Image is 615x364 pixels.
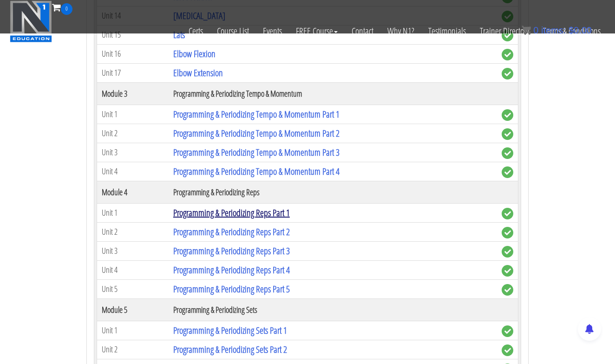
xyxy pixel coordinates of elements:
a: Programming & Periodizing Tempo & Momentum Part 4 [173,165,340,178]
span: complete [502,128,513,140]
td: Unit 2 [97,222,169,241]
td: Unit 3 [97,143,169,162]
a: Elbow Extension [173,66,223,79]
a: Programming & Periodizing Reps Part 5 [173,283,290,295]
a: Course List [210,15,256,47]
bdi: 0.00 [569,25,592,35]
td: Unit 1 [97,321,169,340]
a: Programming & Periodizing Reps Part 4 [173,264,290,276]
td: Unit 5 [97,279,169,298]
span: complete [502,49,513,60]
th: Programming & Periodizing Tempo & Momentum [169,82,497,105]
span: items: [541,25,566,35]
span: 0 [61,3,72,15]
a: Programming & Periodizing Tempo & Momentum Part 3 [173,146,340,159]
a: Programming & Periodizing Sets Part 2 [173,343,287,356]
img: icon11.png [522,26,531,35]
span: complete [502,109,513,121]
span: complete [502,344,513,356]
a: Programming & Periodizing Reps Part 3 [173,245,290,257]
td: Unit 4 [97,260,169,279]
td: Unit 3 [97,241,169,260]
a: Contact [345,15,380,47]
span: 0 [533,25,538,35]
span: complete [502,208,513,219]
span: complete [502,284,513,296]
a: FREE Course [289,15,345,47]
th: Module 3 [97,82,169,105]
span: complete [502,227,513,238]
a: Why N1? [380,15,421,47]
a: Terms & Conditions [536,15,608,47]
span: $ [569,25,574,35]
a: Programming & Periodizing Tempo & Momentum Part 2 [173,127,340,139]
td: Unit 4 [97,162,169,181]
span: complete [502,166,513,178]
th: Programming & Periodizing Sets [169,298,497,321]
span: complete [502,246,513,258]
th: Module 5 [97,298,169,321]
a: 0 items: $0.00 [522,25,592,35]
a: Events [256,15,289,47]
a: Programming & Periodizing Reps Part 1 [173,206,290,219]
td: Unit 1 [97,105,169,124]
span: complete [502,147,513,159]
th: Programming & Periodizing Reps [169,181,497,203]
span: complete [502,68,513,79]
a: Testimonials [421,15,473,47]
a: Programming & Periodizing Tempo & Momentum Part 1 [173,108,340,120]
a: Certs [182,15,210,47]
a: Trainer Directory [473,15,536,47]
td: Unit 1 [97,203,169,222]
th: Module 4 [97,181,169,203]
img: n1-education [10,0,52,42]
a: 0 [52,1,72,13]
span: complete [502,265,513,277]
span: complete [502,325,513,337]
td: Unit 2 [97,340,169,359]
td: Unit 2 [97,124,169,143]
a: Programming & Periodizing Reps Part 2 [173,225,290,238]
a: Elbow Flexion [173,47,216,60]
td: Unit 17 [97,63,169,82]
td: Unit 16 [97,44,169,63]
a: Programming & Periodizing Sets Part 1 [173,324,287,337]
